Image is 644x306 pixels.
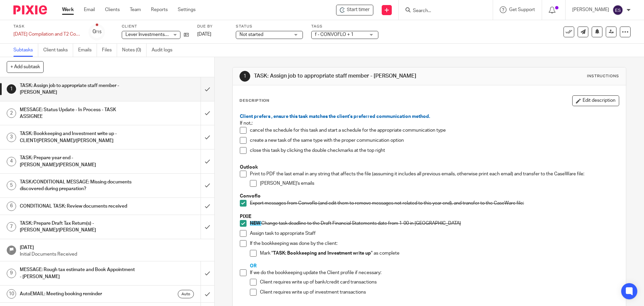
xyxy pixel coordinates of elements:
[20,201,136,211] h1: CONDITIONAL TASK: Review documents received
[250,230,619,237] p: Assign task to appropriate Staff
[240,114,430,119] span: Client prefers , ensure this task matches the client's preferred communication method.
[254,73,444,80] h1: TASK: Assign job to appropriate staff member - [PERSON_NAME]
[78,44,97,57] a: Emails
[20,177,136,194] h1: TASK/CONDITIONAL MESSAGE: Missing documents discovered during preparation?
[13,24,80,29] label: Task
[125,32,174,37] span: Lever Investments Ltd.
[7,269,16,278] div: 9
[151,6,168,13] a: Reports
[20,81,136,98] h1: TASK: Assign job to appropriate staff member - [PERSON_NAME]
[96,30,102,34] small: /15
[20,105,136,122] h1: MESSAGE: Status Update - In Process - TASK ASSIGNEE
[13,31,80,38] div: 2025-07-15 Compilation and T2 Corporate tax return - CONVOFLO
[7,202,16,211] div: 6
[20,129,136,146] h1: TASK: Bookkeeping and Investment write up - CLIENT/[PERSON_NAME]/[PERSON_NAME]
[239,32,263,37] span: Not started
[260,279,619,286] p: Client requires write up of bank/credit card transactions
[260,180,619,187] p: [PERSON_NAME]'s emails
[240,214,251,219] strong: PIXIE
[260,250,619,257] p: Mark " " as complete
[311,24,378,29] label: Tags
[20,265,136,282] h1: MESSAGE: Rough tax estimate and Book Appointment - [PERSON_NAME]
[105,6,120,13] a: Clients
[122,24,189,29] label: Client
[93,28,102,36] div: 0
[250,171,619,177] p: Print to PDF the last email in any string that affects the file (assuming it includes all previou...
[84,6,95,13] a: Email
[20,218,136,235] h1: TASK: Prepare Draft Tax Return(s) - [PERSON_NAME]/[PERSON_NAME]
[197,32,211,37] span: [DATE]
[122,44,147,57] a: Notes (0)
[250,221,260,226] span: NEW
[250,127,619,134] p: cancel the schedule for this task and start a schedule for the appropriate communication type
[250,147,619,154] p: close this task by clicking the double checkmarks at the top right
[336,5,373,15] div: Lever Investments Ltd. - 2025-07-15 Compilation and T2 Corporate tax return - CONVOFLO
[13,44,38,57] a: Subtasks
[250,269,619,276] p: If we do the bookkeeping update the Client profile if necessary:
[178,290,194,298] div: Auto
[7,181,16,190] div: 5
[13,31,80,38] div: [DATE] Compilation and T2 Corporate tax return - CONVOFLO
[152,44,177,57] a: Audit logs
[20,153,136,170] h1: TASK: Prepare year end - [PERSON_NAME]/[PERSON_NAME]
[250,220,619,227] p: Change task deadline to the Draft Financial Statements date from 1-00 in [GEOGRAPHIC_DATA]
[587,74,619,79] div: Instructions
[7,61,44,73] button: + Add subtask
[43,44,73,57] a: Client tasks
[197,24,227,29] label: Due by
[7,108,16,118] div: 2
[240,165,258,170] strong: Outlook
[7,157,16,166] div: 4
[102,44,117,57] a: Files
[239,71,250,82] div: 1
[62,6,74,13] a: Work
[178,6,196,13] a: Settings
[572,95,619,106] button: Edit description
[250,240,619,247] p: If the bookkeeping was done by the client:
[7,133,16,142] div: 3
[7,222,16,231] div: 7
[612,5,623,15] img: svg%3E
[509,7,535,12] span: Get Support
[13,5,47,14] img: Pixie
[250,200,619,207] p: Export messages from Convoflo (and edit them to remove messages not related to this year end), an...
[240,194,261,199] strong: Convoflo
[20,251,208,258] p: Initial Documents Received
[250,137,619,144] p: create a new task of the same type with the proper communication option
[240,120,619,127] p: If not,:
[7,289,16,299] div: 10
[273,251,371,256] strong: TASK: Bookkeeping and Investment write up
[347,6,370,13] span: Start timer
[572,6,609,13] p: [PERSON_NAME]
[250,264,257,268] span: OR
[239,98,269,103] p: Description
[236,24,303,29] label: Status
[20,289,136,299] h1: AutoEMAIL: Meeting booking reminder
[315,32,354,37] span: f - CONVOFLO + 1
[412,8,473,14] input: Search
[130,6,141,13] a: Team
[20,243,208,251] h1: [DATE]
[7,84,16,94] div: 1
[260,289,619,296] p: Client requires write up of investment transactions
